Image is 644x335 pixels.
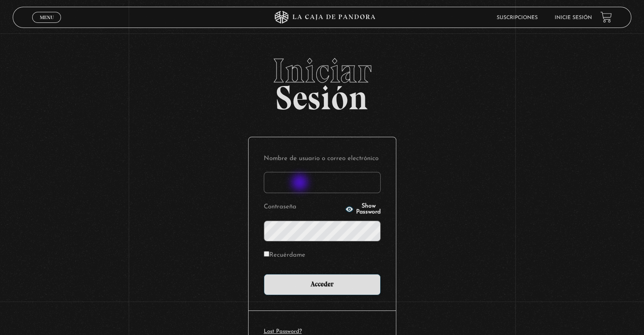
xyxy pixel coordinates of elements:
[497,15,538,20] a: Suscripciones
[600,11,612,23] a: View your shopping cart
[264,251,269,257] input: Recuérdame
[264,152,381,166] label: Nombre de usuario o correo electrónico
[264,249,305,262] label: Recuérdame
[345,203,381,215] button: Show Password
[37,22,57,28] span: Cerrar
[356,203,381,215] span: Show Password
[40,15,54,20] span: Menu
[13,54,631,88] span: Iniciar
[555,15,592,20] a: Inicie sesión
[264,329,302,334] a: Lost Password?
[264,274,381,295] input: Acceder
[264,201,343,214] label: Contraseña
[13,54,631,108] h2: Sesión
